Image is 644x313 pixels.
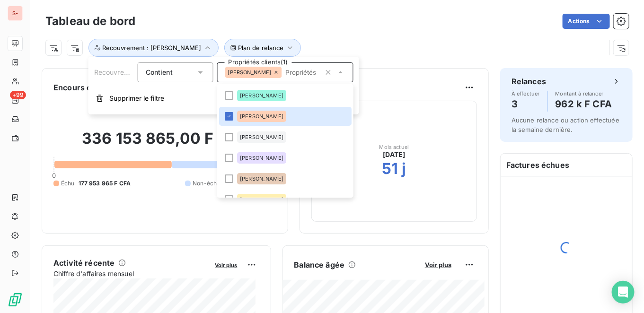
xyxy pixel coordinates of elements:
[146,68,173,76] span: Contient
[612,281,635,304] div: Open Intercom Messenger
[228,70,272,75] span: [PERSON_NAME]
[212,261,240,269] button: Voir plus
[79,179,131,188] span: 177 953 965 F CFA
[88,88,359,109] button: Supprimer le filtre
[61,179,75,188] span: Échu
[379,144,409,150] span: Mois actuel
[238,44,283,52] span: Plan de relance
[52,172,56,179] span: 0
[109,94,164,103] span: Supprimer le filtre
[45,13,135,30] h3: Tableau de bord
[215,262,238,269] span: Voir plus
[422,261,454,269] button: Voir plus
[8,6,23,21] div: S-
[382,159,398,178] h2: 51
[501,154,632,176] h6: Factures échues
[240,93,283,98] span: [PERSON_NAME]
[556,91,612,96] span: Montant à relancer
[240,113,283,119] span: [PERSON_NAME]
[556,96,612,112] h4: 962 k F CFA
[240,197,283,202] span: [PERSON_NAME]
[425,261,451,269] span: Voir plus
[563,14,610,29] button: Actions
[240,155,283,161] span: [PERSON_NAME]
[294,259,345,270] h6: Balance âgée
[512,76,546,87] h6: Relances
[402,159,406,178] h2: j
[512,116,619,133] span: Aucune relance ou action effectuée la semaine dernière.
[88,39,219,57] button: Recouvrement : [PERSON_NAME]
[193,179,220,188] span: Non-échu
[282,68,321,77] input: Propriétés clients
[383,150,406,159] span: [DATE]
[512,91,540,96] span: À effectuer
[512,96,540,112] h4: 3
[102,44,201,52] span: Recouvrement : [PERSON_NAME]
[53,269,209,278] span: Chiffre d'affaires mensuel
[240,176,283,182] span: [PERSON_NAME]
[53,82,107,93] h6: Encours client
[240,134,283,140] span: [PERSON_NAME]
[224,39,301,57] button: Plan de relance
[10,91,26,99] span: +99
[94,68,140,76] span: Recouvrement
[53,257,115,269] h6: Activité récente
[53,129,276,157] h2: 336 153 865,00 F CFA
[8,292,23,307] img: Logo LeanPay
